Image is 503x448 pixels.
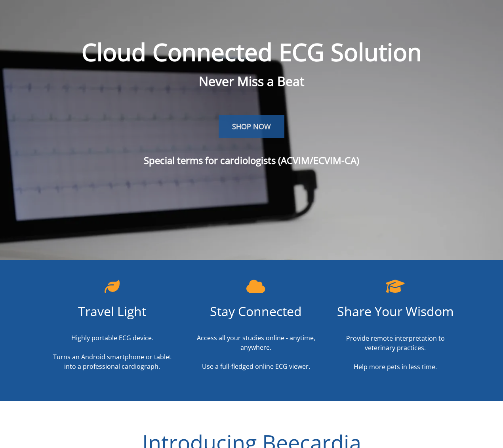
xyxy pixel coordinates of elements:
[232,122,271,131] span: SHOP NOW
[210,303,302,320] span: Stay Connected
[78,303,146,320] span: Travel Light
[337,303,454,320] span: Share Your Wisdom
[199,72,304,90] span: Never Miss a Beat
[144,154,359,167] span: Special terms for cardiologists (ACVIM/ECVIM-CA)
[202,362,310,371] span: Use a full-fledged online ECG viewer.
[57,353,171,371] span: urns an Android smartphone or tablet into a professional cardiograph.
[354,362,437,371] span: Help more pets in less time.
[219,115,284,138] a: SHOP NOW
[197,334,315,352] span: Access all your studies online - anytime, anywhere.
[53,353,57,361] span: T
[346,334,445,352] span: Provide remote interpretation to veterinary practices.
[71,334,153,342] span: Highly portable ECG device.
[82,36,422,68] span: Cloud Connected ECG Solution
